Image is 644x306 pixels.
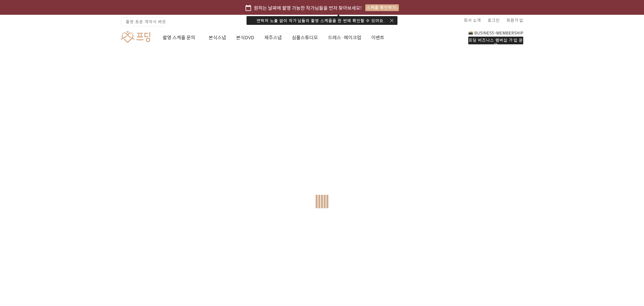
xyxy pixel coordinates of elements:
[371,26,384,49] a: 이벤트
[163,26,199,49] a: 촬영 스케줄 문의
[126,18,166,25] span: 촬영 표준 계약서 배포
[328,26,361,49] a: 드레스·메이크업
[488,15,500,26] a: 로그인
[292,26,318,49] a: 심플스튜디오
[464,15,481,26] a: 회사 소개
[209,26,226,49] a: 본식스냅
[121,17,166,27] a: 촬영 표준 계약서 배포
[236,26,254,49] a: 본식DVD
[468,30,523,44] a: 프딩 비즈니스 멤버십 가입 문의
[468,37,523,44] div: 프딩 비즈니스 멤버십 가입 문의
[365,4,399,11] div: 스케줄 확인하기
[264,26,282,49] a: 제주스냅
[254,4,362,11] span: 원하는 날짜에 촬영 가능한 작가님들을 먼저 찾아보세요!
[247,16,397,25] div: 연락처 노출 없이 작가님들의 촬영 스케줄을 한 번에 확인할 수 있어요.
[506,15,523,26] a: 회원가입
